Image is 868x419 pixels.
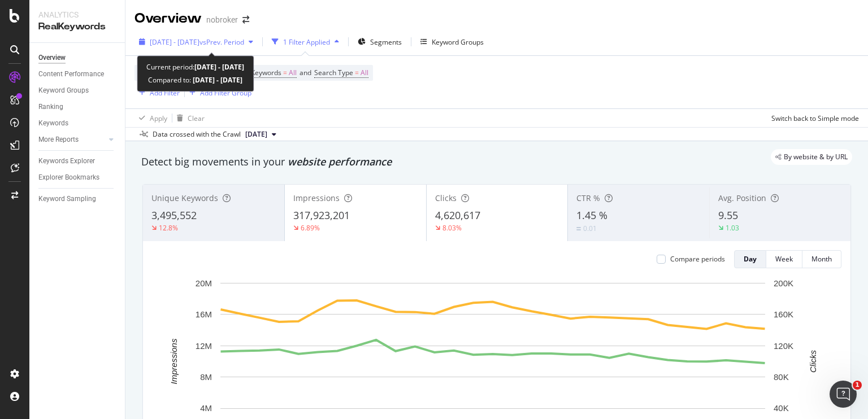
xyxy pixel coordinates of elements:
[283,37,330,47] div: 1 Filter Applied
[811,254,832,264] div: Month
[200,372,212,382] text: 8M
[148,73,242,86] div: Compared to:
[435,208,480,222] span: 4,620,617
[766,250,802,268] button: Week
[242,16,249,24] div: arrow-right-arrow-left
[300,68,311,77] span: and
[38,52,66,64] div: Overview
[353,33,406,51] button: Segments
[194,62,244,72] b: [DATE] - [DATE]
[774,341,793,351] text: 120K
[726,223,739,233] div: 1.03
[38,85,117,97] a: Keyword Groups
[355,68,359,77] span: =
[293,208,350,222] span: 317,923,201
[802,250,841,268] button: Month
[267,33,344,51] button: 1 Filter Applied
[38,20,116,33] div: RealKeywords
[435,193,457,203] span: Clicks
[289,65,297,81] span: All
[38,193,96,205] div: Keyword Sampling
[283,68,287,77] span: =
[150,88,180,98] div: Add Filter
[774,372,789,382] text: 80K
[38,9,116,20] div: Analytics
[293,193,340,203] span: Impressions
[38,155,95,167] div: Keywords Explorer
[744,254,757,264] div: Day
[134,109,167,127] button: Apply
[38,155,117,167] a: Keywords Explorer
[169,338,179,384] text: Impressions
[38,101,63,113] div: Ranking
[576,208,607,222] span: 1.45 %
[853,381,862,390] span: 1
[151,193,218,203] span: Unique Keywords
[38,68,117,80] a: Content Performance
[38,117,68,129] div: Keywords
[808,350,818,372] text: Clicks
[442,223,462,233] div: 8.03%
[241,128,281,141] button: [DATE]
[200,403,212,413] text: 4M
[767,109,859,127] button: Switch back to Simple mode
[432,37,484,47] div: Keyword Groups
[370,37,402,47] span: Segments
[150,37,199,47] span: [DATE] - [DATE]
[196,278,212,288] text: 20M
[576,193,600,203] span: CTR %
[774,403,789,413] text: 40K
[718,193,766,203] span: Avg. Position
[830,381,857,408] iframe: Intercom live chat
[771,114,859,123] div: Switch back to Simple mode
[301,223,320,233] div: 6.89%
[38,134,79,146] div: More Reports
[775,254,793,264] div: Week
[38,172,99,184] div: Explorer Bookmarks
[185,86,251,99] button: Add Filter Group
[38,85,89,97] div: Keyword Groups
[718,208,738,222] span: 9.55
[196,341,212,351] text: 12M
[361,65,368,81] span: All
[583,224,597,233] div: 0.01
[38,193,117,205] a: Keyword Sampling
[245,129,267,139] span: 2025 Sep. 1st
[196,309,212,319] text: 16M
[670,254,725,264] div: Compare periods
[188,114,205,123] div: Clear
[199,37,244,47] span: vs Prev. Period
[38,68,104,80] div: Content Performance
[416,33,488,51] button: Keyword Groups
[38,172,117,184] a: Explorer Bookmarks
[159,223,178,233] div: 12.8%
[774,309,793,319] text: 160K
[146,60,244,73] div: Current period:
[134,86,180,99] button: Add Filter
[314,68,353,77] span: Search Type
[774,278,793,288] text: 200K
[734,250,766,268] button: Day
[200,88,251,98] div: Add Filter Group
[206,14,238,25] div: nobroker
[172,109,205,127] button: Clear
[38,52,117,64] a: Overview
[576,227,581,230] img: Equal
[771,149,852,165] div: legacy label
[153,129,241,139] div: Data crossed with the Crawl
[38,101,117,113] a: Ranking
[38,134,106,146] a: More Reports
[134,33,258,51] button: [DATE] - [DATE]vsPrev. Period
[134,9,202,28] div: Overview
[150,114,167,123] div: Apply
[191,75,242,85] b: [DATE] - [DATE]
[251,68,281,77] span: Keywords
[38,117,117,129] a: Keywords
[784,154,848,160] span: By website & by URL
[151,208,197,222] span: 3,495,552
